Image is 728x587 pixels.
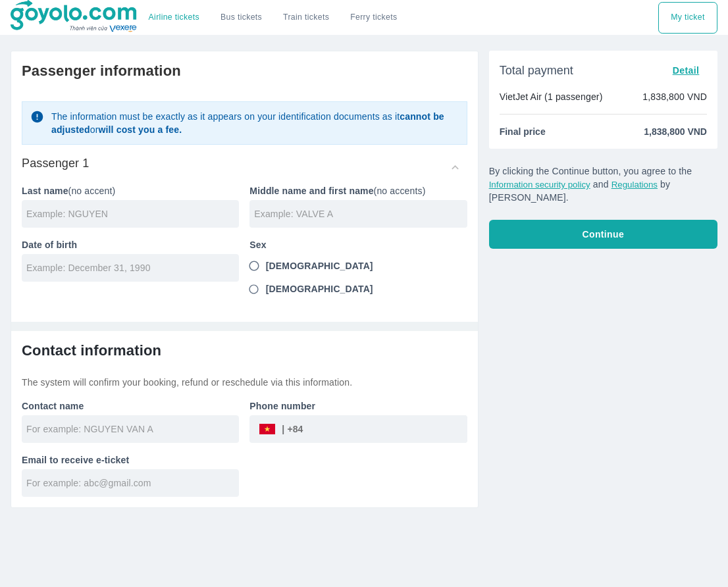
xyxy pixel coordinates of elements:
font: The information must be exactly as it appears on your identification documents as it [51,111,400,122]
font: Sex [249,240,266,250]
font: or [90,124,99,135]
font: [DEMOGRAPHIC_DATA] [266,284,373,294]
input: Example: NGUYEN [26,207,239,220]
font: Last name [22,186,68,196]
font: Passenger information [22,63,181,79]
font: Middle name and first name [249,186,373,196]
button: Information security policy [489,180,590,190]
font: 1,838,800 VND [642,91,707,102]
font: and [593,179,609,190]
font: Total payment [500,64,573,77]
font: Detail [673,65,700,76]
input: For example: NGUYEN VAN A [26,422,239,436]
font: will cost you a fee. [99,124,182,135]
font: VietJet Air (1 passenger) [500,91,603,102]
font: (no accents) [374,186,426,196]
div: Choose transportation mode [658,2,717,34]
a: Airline tickets [149,13,199,22]
font: Passenger [22,157,79,170]
button: Detail [665,61,707,80]
font: 1 [82,157,89,170]
font: [DEMOGRAPHIC_DATA] [266,261,373,271]
input: For example: abc@gmail.com [26,476,239,490]
font: Email to receive e-ticket [22,455,129,465]
font: Continue [583,229,624,240]
font: 1,838,800 VND [644,126,707,137]
font: Phone number [249,401,315,411]
font: The system will confirm your booking, refund or reschedule via this information. [22,377,352,388]
font: Date of birth [22,240,77,250]
font: Train tickets [283,13,329,22]
font: Ferry tickets [350,13,397,22]
font: My ticket [671,13,704,22]
div: Choose transportation mode [138,2,408,34]
input: Example: December 31, 1990 [26,261,226,274]
button: Regulations [611,180,658,190]
font: Final price [500,126,546,137]
font: Contact name [22,401,84,411]
font: (no accent) [68,186,116,196]
font: cannot be adjusted [51,111,444,135]
a: Bus tickets [221,13,262,22]
font: Contact information [22,342,161,359]
font: By clicking the Continue button, you agree to the [489,166,692,176]
button: Continue [489,220,717,249]
input: Example: VALVE A [254,207,467,220]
